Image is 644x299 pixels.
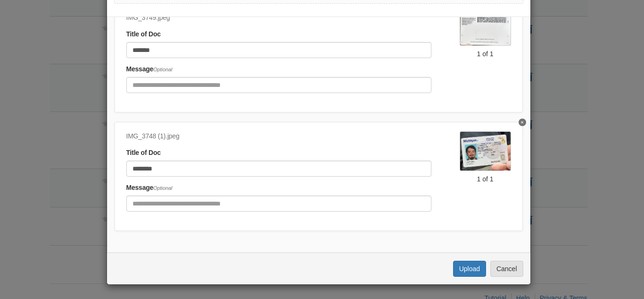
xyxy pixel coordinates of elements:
[126,64,173,75] label: Message
[126,196,431,212] input: Include any comments on this document
[460,174,511,184] div: 1 of 1
[126,131,431,142] div: IMG_3748 (1).jpeg
[460,13,511,46] img: IMG_3749.jpeg
[460,131,511,171] img: IMG_3748 (1).jpeg
[453,261,486,277] button: Upload
[126,183,173,193] label: Message
[460,49,511,59] div: 1 of 1
[126,29,161,40] label: Title of Doc
[153,67,172,72] span: Optional
[126,13,431,23] div: IMG_3749.jpeg
[126,42,431,58] input: Document Title
[126,161,431,177] input: Document Title
[126,77,431,93] input: Include any comments on this document
[490,261,523,277] button: Cancel
[519,119,526,126] button: Delete License
[153,185,172,191] span: Optional
[126,148,161,158] label: Title of Doc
